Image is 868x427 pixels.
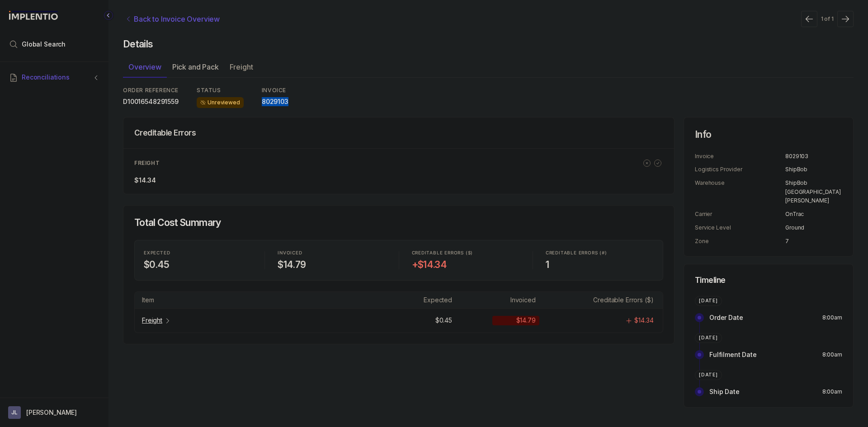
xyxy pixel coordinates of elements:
[546,250,607,256] p: CREDITABLE ERRORS (#)
[516,316,536,325] p: $14.79
[822,387,842,396] p: 8:00am
[26,408,77,417] p: [PERSON_NAME]
[695,165,785,174] p: Logistics Provider
[230,61,253,72] p: Freight
[695,237,785,246] p: Zone
[123,14,222,24] a: Link Back to Invoice Overview
[123,60,167,78] li: Tab Overview
[699,372,718,378] p: [DATE]
[134,14,220,24] p: Back to Invoice Overview
[123,87,179,94] p: ORDER REFERENCE
[785,165,842,174] p: ShipBob
[699,335,718,341] p: [DATE]
[785,210,842,219] p: OnTrac
[262,87,288,94] p: INVOICE
[699,298,718,304] p: [DATE]
[546,258,654,271] h4: 1
[785,152,842,161] p: 8029103
[412,250,473,256] p: CREDITABLE ERRORS ($)
[785,178,842,205] p: ShipBob [GEOGRAPHIC_DATA][PERSON_NAME]
[272,244,391,277] li: Statistic INVOICED
[22,73,70,82] span: Reconciliations
[278,250,302,256] p: INVOICED
[695,223,785,232] p: Service Level
[197,87,244,94] p: STATUS
[134,160,160,167] p: FREIGHT
[785,223,842,232] p: Ground
[709,313,743,322] p: Order Date
[695,152,842,246] ul: Information Summary
[593,296,653,305] p: Creditable Errors ($)
[138,296,396,305] td: Table Cell-text 0
[412,258,520,271] h4: +$14.34
[8,406,100,419] button: User initials[PERSON_NAME]
[709,350,757,359] p: Fulfilment Date
[785,237,842,246] p: 7
[634,316,653,325] p: $14.34
[576,316,659,325] td: Table Cell-text 3
[822,350,842,359] p: 8:00am
[142,316,162,325] p: Freight
[695,128,842,141] h4: Info
[401,296,489,305] td: Table Cell-text 1
[406,244,525,277] li: Statistic CREDITABLE ERRORS ($)
[822,313,842,322] p: 8:00am
[103,10,114,21] div: Collapse Icon
[134,176,156,185] p: $14.34
[401,316,489,325] td: Table Cell-text 1
[197,97,244,108] div: Unreviewed
[224,60,259,78] li: Tab Freight
[489,296,576,305] td: Table Cell-text 2
[695,275,842,285] h5: Timeline
[695,210,785,219] p: Carrier
[128,61,161,72] p: Overview
[5,67,103,87] button: Reconciliations
[22,40,66,49] span: Global Search
[278,258,386,271] h4: $14.79
[123,60,854,78] ul: Tab Group
[262,97,288,106] p: 8029103
[510,296,536,305] p: Invoiced
[142,296,154,305] p: Item
[435,316,452,325] p: $0.45
[709,387,740,396] p: Ship Date
[144,258,252,271] h4: $0.45
[424,296,452,305] p: Expected
[138,316,396,325] td: Table Cell-link 0
[134,128,196,138] h5: Creditable Errors
[540,244,659,277] li: Statistic CREDITABLE ERRORS (#)
[123,97,179,106] p: D10016548291559
[489,316,576,325] td: Table Cell-text 2
[123,38,854,51] h4: Details
[821,14,834,23] p: 1 of 1
[8,406,21,419] span: User initials
[138,244,257,277] li: Statistic EXPECTED
[144,250,170,256] p: EXPECTED
[134,216,663,229] h4: Total Cost Summary
[134,240,663,281] ul: Statistic Highlights
[695,178,785,205] p: Warehouse
[695,152,785,161] p: Invoice
[576,296,659,305] td: Table Cell-text 3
